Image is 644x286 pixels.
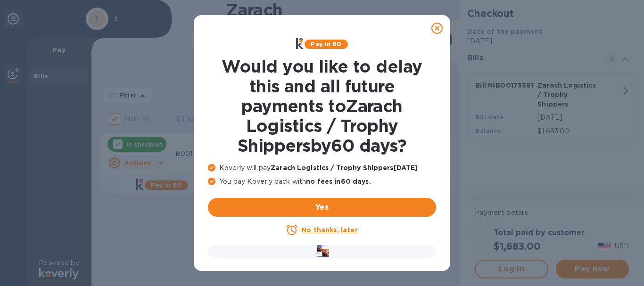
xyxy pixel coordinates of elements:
button: Yes [208,198,436,217]
b: Zarach Logistics / Trophy Shippers [DATE] [271,164,418,172]
span: Yes [215,202,429,213]
h1: Would you like to delay this and all future payments to Zarach Logistics / Trophy Shippers by 60 ... [208,57,436,155]
u: No thanks, later [301,226,357,234]
p: Koverly will pay [208,163,436,173]
b: Pay in 60 [311,41,341,48]
b: no fees in 60 days . [306,178,371,185]
p: You pay Koverly back with [208,177,436,187]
